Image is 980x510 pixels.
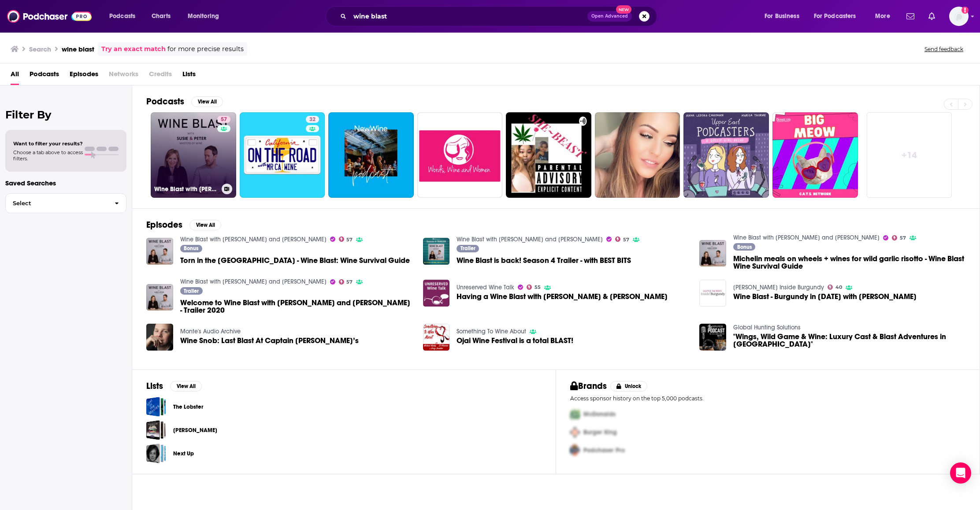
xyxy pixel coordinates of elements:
[180,278,327,285] a: Wine Blast with Susie and Peter
[339,237,353,242] a: 57
[808,9,869,23] button: open menu
[616,5,632,14] span: New
[828,285,842,290] a: 40
[180,337,359,344] span: Wine Snob: Last Blast At Captain [PERSON_NAME]’s
[699,240,726,267] a: Michelin meals on wheels + wines for wild garlic risotto - Wine Blast Wine Survival Guide
[146,96,223,107] a: PodcastsView All
[949,7,969,26] button: Show profile menu
[146,238,173,265] img: Torn in the USA - Wine Blast: Wine Survival Guide
[699,280,726,307] img: Wine Blast - Burgundy in 2021 with Jasper Morris
[184,246,198,251] span: Bonus
[457,337,573,344] a: Ojai Wine Festival is a total BLAST!
[103,9,147,23] button: open menu
[733,293,917,300] span: Wine Blast - Burgundy in [DATE] with [PERSON_NAME]
[567,441,583,459] img: Third Pro Logo
[922,45,966,53] button: Send feedback
[460,246,475,251] span: Trailer
[109,10,135,22] span: Podcasts
[240,112,325,198] a: 32
[733,324,801,331] a: Global Hunting Solutions
[182,67,196,85] span: Lists
[610,381,648,392] button: Unlock
[737,244,752,250] span: Bonus
[180,328,241,335] a: Monte's Audio Archive
[191,96,223,107] button: View All
[535,285,541,289] span: 55
[457,293,668,300] span: Having a Wine Blast with [PERSON_NAME] & [PERSON_NAME]
[457,328,526,335] a: Something To Wine About
[146,284,173,311] img: Welcome to Wine Blast with Susie and Peter - Trailer 2020
[334,6,665,26] div: Search podcasts, credits, & more...
[146,397,166,417] a: The Lobster
[146,420,166,440] a: Karamazov
[217,116,230,123] a: 57
[149,67,172,85] span: Credits
[173,449,194,458] a: Next Up
[109,67,138,85] span: Networks
[814,10,856,22] span: For Podcasters
[591,14,628,18] span: Open Advanced
[925,9,939,24] a: Show notifications dropdown
[903,9,918,24] a: Show notifications dropdown
[11,67,19,85] a: All
[733,293,917,300] a: Wine Blast - Burgundy in 2021 with Jasper Morris
[457,236,603,243] a: Wine Blast with Susie and Peter
[154,185,218,193] h3: Wine Blast with [PERSON_NAME] and [PERSON_NAME]
[13,140,83,147] span: Want to filter your results?
[949,7,969,26] img: User Profile
[7,8,92,25] img: Podchaser - Follow, Share and Rate Podcasts
[869,9,901,23] button: open menu
[180,236,327,243] a: Wine Blast with Susie and Peter
[146,324,173,351] img: Wine Snob: Last Blast At Captain Jack’s
[350,9,587,23] input: Search podcasts, credits, & more...
[339,279,353,285] a: 57
[151,112,236,198] a: 57Wine Blast with [PERSON_NAME] and [PERSON_NAME]
[146,381,163,392] h2: Lists
[950,462,971,484] div: Open Intercom Messenger
[180,337,359,344] a: Wine Snob: Last Blast At Captain Jack’s
[875,10,890,22] span: More
[180,299,412,314] a: Welcome to Wine Blast with Susie and Peter - Trailer 2020
[733,255,965,270] span: Michelin meals on wheels + wines for wild garlic risotto - Wine Blast Wine Survival Guide
[180,257,410,264] a: Torn in the USA - Wine Blast: Wine Survival Guide
[221,115,227,124] span: 57
[346,238,353,242] span: 57
[835,285,842,289] span: 40
[961,7,969,14] svg: Add a profile image
[182,9,230,23] button: open menu
[699,324,726,351] img: "Wings, Wild Game & Wine: Luxury Cast & Blast Adventures in Argentina"
[189,220,221,230] button: View All
[615,237,629,242] a: 57
[623,238,629,242] span: 57
[146,443,166,463] a: Next Up
[587,11,632,22] button: Open AdvancedNew
[457,284,514,291] a: Unreserved Wine Talk
[62,45,94,53] h3: wine blast
[583,447,625,454] span: Podchaser Pro
[570,381,607,392] h2: Brands
[423,324,450,351] img: Ojai Wine Festival is a total BLAST!
[733,284,824,291] a: Jasper Morris Inside Burgundy
[30,67,59,85] a: Podcasts
[867,112,952,198] a: +14
[6,200,108,206] span: Select
[170,381,202,392] button: View All
[583,410,616,418] span: McDonalds
[423,238,450,265] img: Wine Blast is back! Season 4 Trailer - with BEST BITS
[5,108,126,121] h2: Filter By
[180,257,410,264] span: Torn in the [GEOGRAPHIC_DATA] - Wine Blast: Wine Survival Guide
[146,9,176,23] a: Charts
[173,402,203,412] a: The Lobster
[184,288,199,294] span: Trailer
[583,429,617,436] span: Burger King
[423,280,450,307] img: Having a Wine Blast with Susie Barrie & Peter Richards
[527,285,541,290] a: 55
